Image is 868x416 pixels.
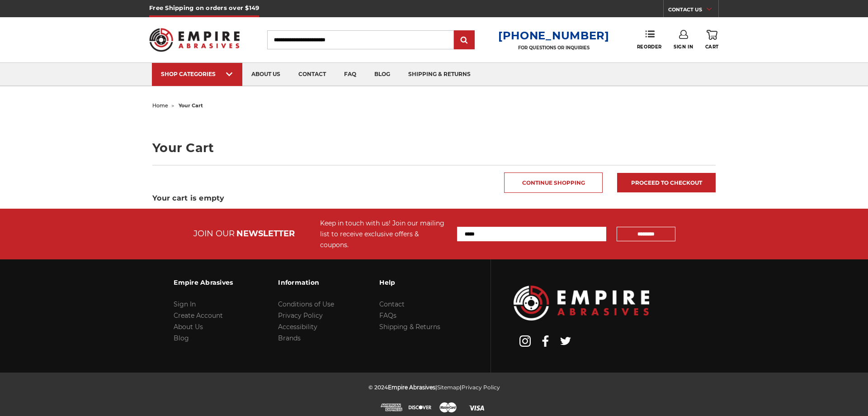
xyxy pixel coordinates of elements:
[504,172,603,193] a: Continue Shopping
[174,273,233,292] h3: Empire Abrasives
[335,63,365,86] a: faq
[174,311,223,320] a: Create Account
[617,173,716,192] a: Proceed to checkout
[174,334,189,342] a: Blog
[388,384,435,391] span: Empire Abrasives
[399,63,480,86] a: shipping & returns
[705,44,719,50] span: Cart
[278,323,317,331] a: Accessibility
[437,384,460,391] a: Sitemap
[674,44,693,50] span: Sign In
[161,71,233,77] div: SHOP CATEGORIES
[179,102,203,109] span: your cart
[365,63,399,86] a: blog
[152,102,168,109] a: home
[320,218,448,250] div: Keep in touch with us! Join our mailing list to receive exclusive offers & coupons.
[289,63,335,86] a: contact
[149,22,240,57] img: Empire Abrasives
[152,142,716,154] h1: Your Cart
[193,229,235,239] span: JOIN OUR
[368,382,500,393] p: © 2024 | |
[379,273,440,292] h3: Help
[379,323,440,331] a: Shipping & Returns
[455,31,473,49] input: Submit
[152,193,716,204] h3: Your cart is empty
[462,384,500,391] a: Privacy Policy
[278,311,323,320] a: Privacy Policy
[174,323,203,331] a: About Us
[637,44,662,50] span: Reorder
[637,30,662,49] a: Reorder
[174,300,196,308] a: Sign In
[668,5,718,17] a: CONTACT US
[242,63,289,86] a: about us
[278,334,301,342] a: Brands
[379,300,405,308] a: Contact
[705,30,719,50] a: Cart
[278,273,334,292] h3: Information
[379,311,396,320] a: FAQs
[236,229,295,239] span: NEWSLETTER
[498,29,609,42] a: [PHONE_NUMBER]
[278,300,334,308] a: Conditions of Use
[514,286,649,320] img: Empire Abrasives Logo Image
[498,45,609,51] p: FOR QUESTIONS OR INQUIRIES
